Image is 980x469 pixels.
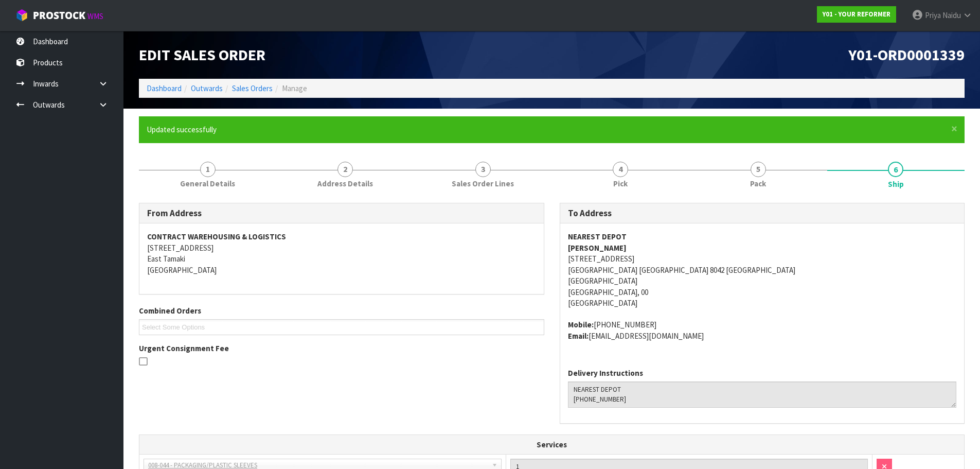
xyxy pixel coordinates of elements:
span: 6 [888,162,903,177]
address: [STREET_ADDRESS] East Tamaki [GEOGRAPHIC_DATA] [147,231,536,275]
span: × [951,121,957,136]
strong: email [568,331,589,341]
span: Pick [613,178,628,189]
address: [STREET_ADDRESS] [GEOGRAPHIC_DATA] [GEOGRAPHIC_DATA] 8042 [GEOGRAPHIC_DATA] [GEOGRAPHIC_DATA] [GE... [568,231,957,308]
strong: NEAREST DEPOT [568,232,627,241]
span: 2 [337,162,353,177]
span: Manage [282,83,307,93]
h3: From Address [147,209,536,218]
strong: mobile [568,320,594,329]
span: ProStock [33,9,85,22]
strong: CONTRACT WAREHOUSING & LOGISTICS [147,232,286,241]
span: General Details [180,178,235,189]
strong: Y01 - YOUR REFORMER [823,10,890,19]
span: 4 [613,162,628,177]
span: Updated successfully [147,125,217,134]
a: Sales Orders [232,83,273,93]
address: [PHONE_NUMBER] [EMAIL_ADDRESS][DOMAIN_NAME] [568,319,957,341]
a: Dashboard [147,83,182,93]
label: Urgent Consignment Fee [139,343,229,354]
span: 5 [751,162,766,177]
span: Pack [750,178,766,189]
label: Delivery Instructions [568,368,643,378]
label: Combined Orders [139,305,201,316]
a: Outwards [191,83,223,93]
small: WMS [87,11,103,21]
span: Naidu [942,10,961,20]
span: Address Details [317,178,373,189]
span: Priya [925,10,941,20]
strong: [PERSON_NAME] [568,243,627,253]
span: Y01-ORD0001339 [848,45,965,64]
span: 3 [475,162,491,177]
th: Services [139,435,964,455]
span: Ship [888,179,904,189]
span: 1 [200,162,216,177]
span: Sales Order Lines [452,178,514,189]
h3: To Address [568,209,957,218]
a: Y01 - YOUR REFORMER [817,6,896,23]
span: Edit Sales Order [139,45,265,64]
img: cube-alt.png [15,9,28,22]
